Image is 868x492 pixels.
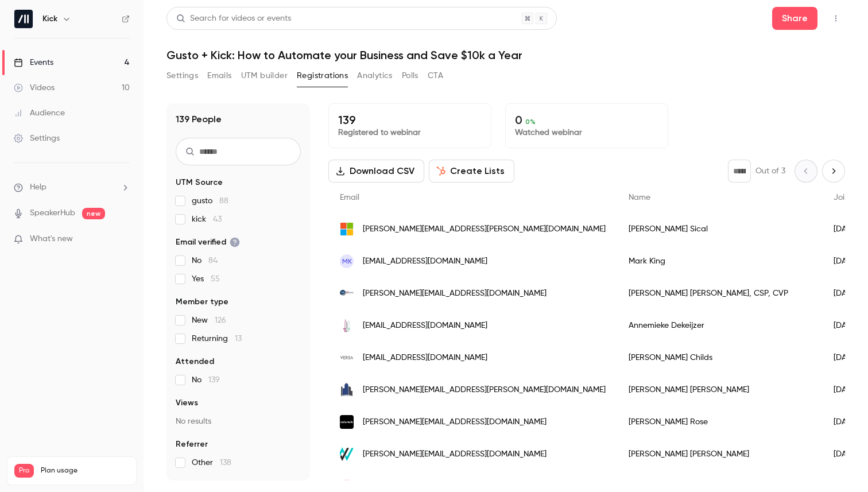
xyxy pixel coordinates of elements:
h1: Gusto + Kick: How to Automate your Business and Save $10k a Year [166,48,845,62]
span: 55 [211,275,220,283]
span: Email verified [176,237,240,248]
h6: Kick [42,13,57,25]
button: Next page [822,160,845,183]
span: [PERSON_NAME][EMAIL_ADDRESS][DOMAIN_NAME] [363,448,547,460]
p: 139 [338,113,482,127]
p: 0 [515,113,658,127]
li: help-dropdown-opener [14,181,130,193]
span: 138 [220,459,231,467]
span: Yes [192,273,220,285]
button: Settings [166,67,198,85]
span: MK [342,256,352,266]
span: 126 [215,316,226,324]
div: [PERSON_NAME] Childs [617,342,822,374]
div: [PERSON_NAME] Rose [617,406,822,438]
div: [PERSON_NAME] [PERSON_NAME] [617,438,822,470]
span: Returning [192,333,242,344]
span: kick [192,214,222,225]
div: Settings [14,133,60,144]
span: No [192,255,218,266]
span: Attended [176,356,214,367]
button: Polls [402,67,418,85]
span: Views [176,397,198,409]
span: UTM Source [176,177,223,188]
span: 0 % [525,118,536,126]
span: [PERSON_NAME][EMAIL_ADDRESS][PERSON_NAME][DOMAIN_NAME] [363,384,606,396]
button: Analytics [357,67,393,85]
span: [EMAIL_ADDRESS][DOMAIN_NAME] [363,352,487,364]
div: [PERSON_NAME] [PERSON_NAME], CSP, CVP [617,277,822,309]
span: 139 [208,376,220,384]
span: gusto [192,195,228,207]
p: No results [176,416,301,427]
div: [PERSON_NAME] [PERSON_NAME] [617,374,822,406]
section: facet-groups [176,177,301,468]
span: 13 [235,335,242,343]
div: Events [14,57,53,68]
h1: 139 People [176,113,222,126]
button: Create Lists [429,160,514,183]
span: Plan usage [41,466,129,475]
span: Email [340,193,359,202]
span: 88 [219,197,228,205]
img: inspiringsolutions.com [340,286,354,300]
span: [PERSON_NAME][EMAIL_ADDRESS][PERSON_NAME][DOMAIN_NAME] [363,223,606,235]
img: mikimedia.nyc [340,319,354,332]
div: [PERSON_NAME] Sical [617,213,822,245]
span: Other [192,457,231,468]
span: Pro [14,464,34,478]
span: [EMAIL_ADDRESS][DOMAIN_NAME] [363,255,487,268]
button: Emails [207,67,231,85]
img: colurwrk.com [340,415,354,429]
span: No [192,374,220,386]
img: cjwilliamslegal.com [340,383,354,397]
span: new [82,208,105,219]
img: outlook.com [340,222,354,236]
span: Help [30,181,46,193]
div: Annemieke Dekeijzer [617,309,822,342]
span: [PERSON_NAME][EMAIL_ADDRESS][DOMAIN_NAME] [363,416,547,428]
div: Search for videos or events [176,13,291,25]
button: Registrations [297,67,348,85]
img: Kick [14,10,33,28]
div: Videos [14,82,55,94]
span: 84 [208,257,218,265]
span: New [192,315,226,326]
p: Watched webinar [515,127,658,138]
a: SpeakerHub [30,207,75,219]
button: Download CSV [328,160,424,183]
p: Registered to webinar [338,127,482,138]
button: Share [772,7,817,30]
img: twwist.com [340,447,354,461]
span: [PERSON_NAME][EMAIL_ADDRESS][DOMAIN_NAME] [363,288,547,300]
img: versa-design.com [340,351,354,365]
button: CTA [428,67,443,85]
span: Name [629,193,650,202]
span: [EMAIL_ADDRESS][DOMAIN_NAME] [363,320,487,332]
span: 43 [213,215,222,223]
p: Out of 3 [755,165,785,177]
span: Member type [176,296,228,308]
span: Referrer [176,439,208,450]
span: What's new [30,233,73,245]
button: UTM builder [241,67,288,85]
div: Audience [14,107,65,119]
div: Mark King [617,245,822,277]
